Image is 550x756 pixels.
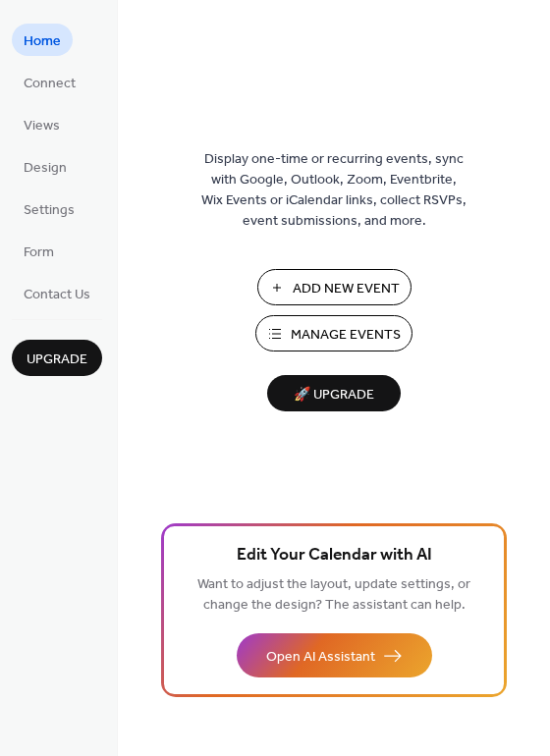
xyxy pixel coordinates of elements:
[257,269,412,305] button: Add New Event
[291,325,401,346] span: Manage Events
[12,235,66,267] a: Form
[279,382,389,408] span: 🚀 Upgrade
[197,571,470,619] span: Want to adjust the layout, update settings, or change the design? The assistant can help.
[12,150,79,183] a: Design
[293,279,400,299] span: Add New Event
[12,277,102,309] a: Contact Us
[12,340,102,376] button: Upgrade
[255,315,412,351] button: Manage Events
[24,285,90,305] span: Contact Us
[237,633,432,677] button: Open AI Assistant
[266,647,375,668] span: Open AI Assistant
[12,192,86,225] a: Settings
[27,350,87,370] span: Upgrade
[237,542,432,569] span: Edit Your Calendar with AI
[12,108,72,140] a: Views
[12,24,73,56] a: Home
[24,116,60,136] span: Views
[24,158,67,179] span: Design
[24,243,54,263] span: Form
[24,74,76,94] span: Connect
[24,200,75,221] span: Settings
[267,375,401,411] button: 🚀 Upgrade
[24,31,61,52] span: Home
[12,66,87,98] a: Connect
[201,149,467,232] span: Display one-time or recurring events, sync with Google, Outlook, Zoom, Eventbrite, Wix Events or ...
